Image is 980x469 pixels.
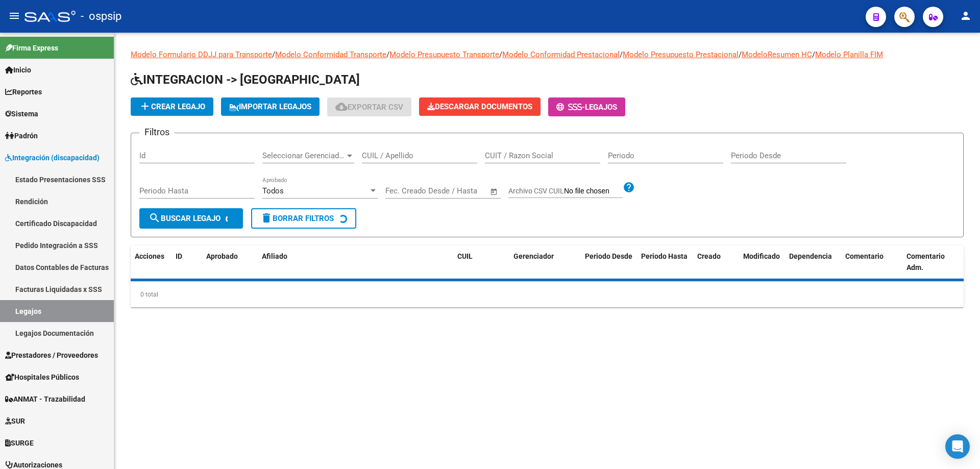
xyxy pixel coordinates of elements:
span: IMPORTAR LEGAJOS [229,102,311,111]
button: Descargar Documentos [419,97,541,116]
a: Modelo Planilla FIM [815,50,883,59]
div: / / / / / / [131,49,964,307]
mat-icon: help [623,181,635,193]
span: SURGE [5,437,34,449]
datatable-header-cell: Comentario [841,245,902,279]
mat-icon: add [139,100,151,112]
span: Periodo Hasta [641,252,688,260]
span: Descargar Documentos [427,102,532,111]
span: ID [176,252,182,260]
a: Modelo Presupuesto Prestacional [623,50,739,59]
button: Exportar CSV [327,97,411,116]
span: Modificado [743,252,780,260]
button: Borrar Filtros [251,208,356,229]
a: Modelo Conformidad Prestacional [502,50,620,59]
span: Acciones [135,252,164,260]
div: Open Intercom Messenger [945,434,970,459]
span: SUR [5,415,25,427]
datatable-header-cell: Modificado [739,245,785,279]
span: Creado [697,252,721,260]
span: Hospitales Públicos [5,372,79,383]
a: Modelo Formulario DDJJ para Transporte [131,50,272,59]
h3: Filtros [139,125,175,139]
span: Reportes [5,86,42,97]
span: Inicio [5,64,31,76]
a: ModeloResumen HC [742,50,812,59]
button: Crear Legajo [131,97,213,116]
span: Aprobado [206,252,238,260]
span: - [556,103,585,112]
span: Sistema [5,108,38,119]
span: Borrar Filtros [260,214,334,223]
mat-icon: cloud_download [335,101,348,113]
datatable-header-cell: Comentario Adm. [902,245,964,279]
button: Open calendar [488,186,500,198]
span: Legajos [585,103,617,112]
mat-icon: menu [8,10,20,22]
input: Fecha fin [436,186,485,195]
span: Integración (discapacidad) [5,152,100,163]
mat-icon: delete [260,212,273,224]
span: Prestadores / Proveedores [5,350,98,361]
mat-icon: person [960,10,972,22]
span: Exportar CSV [335,103,403,112]
span: ANMAT - Trazabilidad [5,393,85,405]
span: CUIL [457,252,473,260]
span: Afiliado [262,252,287,260]
datatable-header-cell: Dependencia [785,245,841,279]
span: Comentario Adm. [906,252,945,272]
span: Buscar Legajo [149,214,220,223]
button: IMPORTAR LEGAJOS [221,97,320,116]
span: Dependencia [789,252,832,260]
button: -Legajos [548,97,625,116]
datatable-header-cell: Gerenciador [509,245,581,279]
datatable-header-cell: CUIL [453,245,509,279]
div: 0 total [131,282,964,307]
span: Todos [262,186,284,195]
span: Comentario [845,252,884,260]
span: - ospsip [81,5,121,28]
span: Archivo CSV CUIL [508,187,564,195]
input: Archivo CSV CUIL [564,187,623,196]
input: Fecha inicio [385,186,427,195]
datatable-header-cell: ID [171,245,202,279]
datatable-header-cell: Acciones [131,245,171,279]
a: Modelo Conformidad Transporte [275,50,386,59]
a: Modelo Presupuesto Transporte [389,50,499,59]
mat-icon: search [149,212,161,224]
span: Firma Express [5,42,58,54]
span: Seleccionar Gerenciador [262,151,345,160]
span: INTEGRACION -> [GEOGRAPHIC_DATA] [131,72,360,87]
datatable-header-cell: Afiliado [258,245,453,279]
span: Padrón [5,130,38,141]
button: Buscar Legajo [139,208,243,229]
datatable-header-cell: Aprobado [202,245,243,279]
datatable-header-cell: Periodo Desde [581,245,637,279]
span: Gerenciador [513,252,554,260]
span: Periodo Desde [585,252,632,260]
datatable-header-cell: Periodo Hasta [637,245,693,279]
datatable-header-cell: Creado [693,245,739,279]
span: Crear Legajo [139,102,205,111]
